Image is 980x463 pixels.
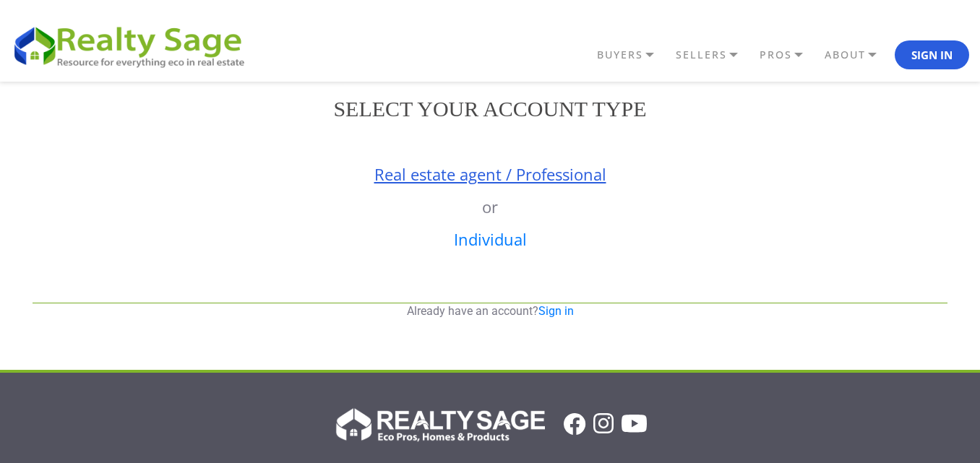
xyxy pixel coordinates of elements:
a: PROS [756,43,821,67]
div: or [22,144,958,288]
a: ABOUT [821,43,895,67]
button: Sign In [895,40,969,69]
a: BUYERS [593,43,672,67]
a: Sign in [538,304,574,318]
p: Already have an account? [33,303,947,319]
img: REALTY SAGE [11,22,257,69]
img: Realty Sage Logo [333,404,545,444]
a: Individual [454,228,527,250]
a: SELLERS [672,43,756,67]
h2: Select your account type [22,96,958,122]
a: Real estate agent / Professional [374,163,606,185]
